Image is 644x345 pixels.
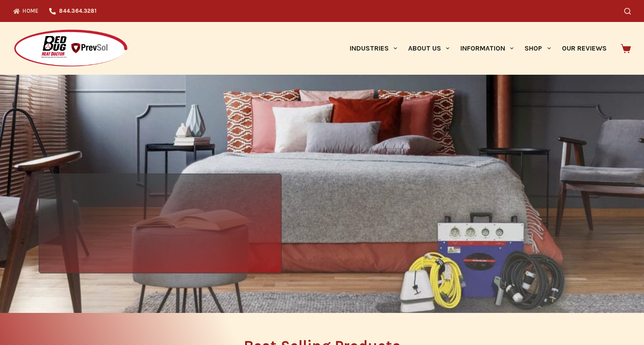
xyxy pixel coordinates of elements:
[344,22,612,75] nav: Primary
[455,22,519,75] a: Information
[556,22,612,75] a: Our Reviews
[13,29,128,68] img: Prevsol/Bed Bug Heat Doctor
[402,22,455,75] a: About Us
[624,8,631,15] button: Search
[519,22,556,75] a: Shop
[344,22,402,75] a: Industries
